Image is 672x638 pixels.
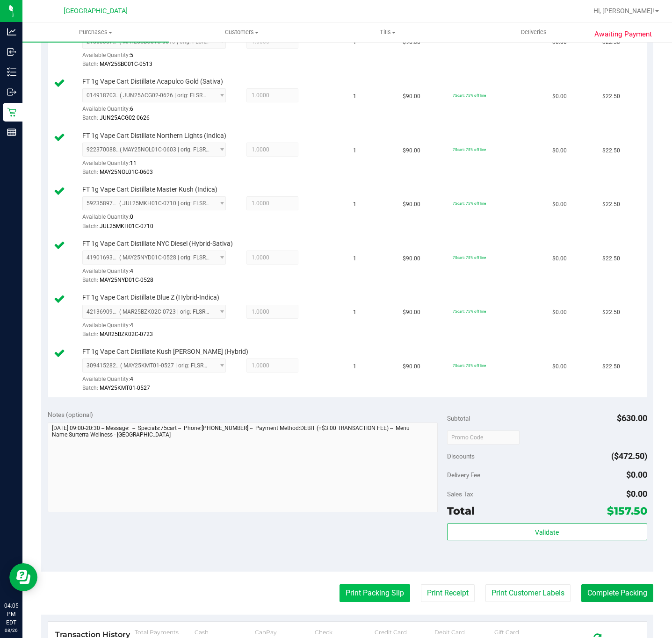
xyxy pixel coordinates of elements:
[453,147,486,152] span: 75cart: 75% off line
[485,584,571,602] button: Print Customer Labels
[403,308,420,317] span: $90.00
[626,489,647,499] span: $0.00
[169,22,315,42] a: Customers
[434,629,494,636] div: Debit Card
[353,146,356,155] span: 1
[552,146,567,155] span: $0.00
[552,92,567,101] span: $0.00
[82,265,233,283] div: Available Quantity:
[375,629,434,636] div: Credit Card
[130,376,133,382] span: 4
[315,28,461,36] span: Tills
[82,169,98,175] span: Batch:
[353,254,356,263] span: 1
[100,331,153,337] span: MAR25BZK02C-0723
[130,268,133,274] span: 4
[340,584,410,602] button: Print Packing Slip
[453,93,486,98] span: 75cart: 75% off line
[82,239,233,248] span: FT 1g Vape Cart Distillate NYC Diesel (Hybrid-Sativa)
[552,254,567,263] span: $0.00
[195,629,254,636] div: Cash
[353,200,356,209] span: 1
[255,629,315,636] div: CanPay
[403,146,420,155] span: $90.00
[602,200,620,209] span: $22.50
[594,29,652,40] span: Awaiting Payment
[552,362,567,371] span: $0.00
[130,214,133,220] span: 0
[82,102,233,121] div: Available Quantity:
[7,108,16,117] inline-svg: Retail
[315,22,461,42] a: Tills
[82,61,98,67] span: Batch:
[447,523,647,540] button: Validate
[130,52,133,58] span: 5
[453,363,486,368] span: 75cart: 75% off line
[611,451,647,461] span: ($472.50)
[9,563,37,591] iframe: Resource center
[7,47,16,57] inline-svg: Inbound
[82,223,98,229] span: Batch:
[461,22,607,42] a: Deliveries
[447,430,520,444] input: Promo Code
[82,49,233,67] div: Available Quantity:
[82,185,217,194] span: FT 1g Vape Cart Distillate Master Kush (Indica)
[82,319,233,337] div: Available Quantity:
[7,27,16,36] inline-svg: Analytics
[447,490,473,498] span: Sales Tax
[130,160,137,166] span: 11
[22,22,169,42] a: Purchases
[82,293,219,302] span: FT 1g Vape Cart Distillate Blue Z (Hybrid-Indica)
[130,106,133,112] span: 6
[602,92,620,101] span: $22.50
[535,529,559,536] span: Validate
[447,415,470,422] span: Subtotal
[22,28,169,36] span: Purchases
[82,131,226,140] span: FT 1g Vape Cart Distillate Northern Lights (Indica)
[403,362,420,371] span: $90.00
[626,470,647,480] span: $0.00
[4,602,18,627] p: 04:05 PM EDT
[48,411,93,418] span: Notes (optional)
[453,201,486,206] span: 75cart: 75% off line
[447,504,475,517] span: Total
[315,629,375,636] div: Check
[453,309,486,314] span: 75cart: 75% off line
[82,385,98,391] span: Batch:
[602,308,620,317] span: $22.50
[494,629,554,636] div: Gift Card
[607,504,647,517] span: $157.50
[593,7,654,14] span: Hi, [PERSON_NAME]!
[82,373,233,391] div: Available Quantity:
[130,322,133,329] span: 4
[403,200,420,209] span: $90.00
[453,255,486,260] span: 75cart: 75% off line
[581,584,653,602] button: Complete Packing
[100,277,153,283] span: MAY25NYD01C-0528
[100,61,152,67] span: MAY25SBC01C-0513
[353,308,356,317] span: 1
[617,413,647,423] span: $630.00
[82,347,248,356] span: FT 1g Vape Cart Distillate Kush [PERSON_NAME] (Hybrid)
[552,200,567,209] span: $0.00
[100,115,150,121] span: JUN25ACG02-0626
[403,254,420,263] span: $90.00
[64,7,128,15] span: [GEOGRAPHIC_DATA]
[135,629,195,636] div: Total Payments
[82,115,98,121] span: Batch:
[403,92,420,101] span: $90.00
[602,254,620,263] span: $22.50
[602,146,620,155] span: $22.50
[82,157,233,175] div: Available Quantity:
[602,362,620,371] span: $22.50
[82,277,98,283] span: Batch:
[100,223,153,229] span: JUL25MKH01C-0710
[7,67,16,77] inline-svg: Inventory
[82,77,223,86] span: FT 1g Vape Cart Distillate Acapulco Gold (Sativa)
[100,385,150,391] span: MAY25KMT01-0527
[421,584,475,602] button: Print Receipt
[552,308,567,317] span: $0.00
[447,471,480,479] span: Delivery Fee
[7,87,16,97] inline-svg: Outbound
[4,627,18,634] p: 08/26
